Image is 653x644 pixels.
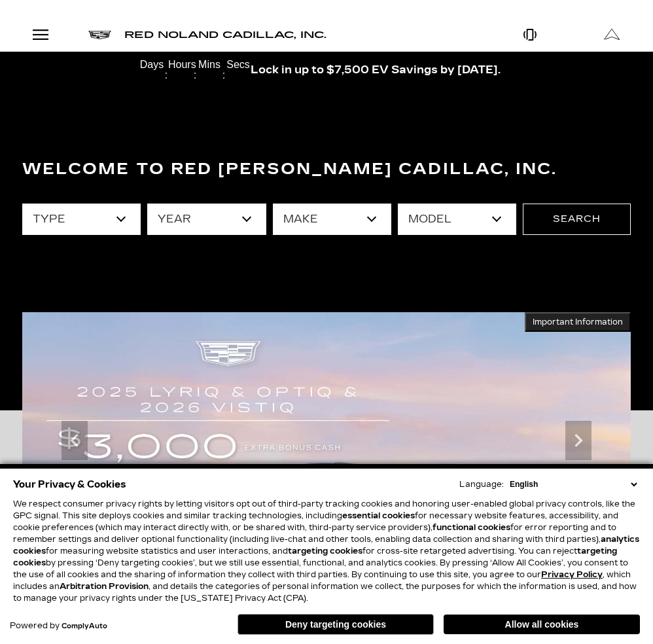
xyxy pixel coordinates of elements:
[10,622,107,630] div: Powered by
[22,312,631,569] img: 2509-September-FOM-2025-cta-bonus-cash
[525,312,631,332] button: Important Information
[60,582,149,591] strong: Arbitration Provision
[13,475,126,493] span: Your Privacy & Cookies
[22,156,631,183] h3: Welcome to Red [PERSON_NAME] Cadillac, Inc.
[193,70,197,80] span: :
[13,498,640,604] p: We respect consumer privacy rights by letting visitors opt out of third-party tracking cookies an...
[22,204,141,235] select: Filter by type
[432,523,510,532] strong: functional cookies
[197,60,222,70] span: Mins
[444,615,640,634] button: Allow all cookies
[342,511,415,520] strong: essential cookies
[222,70,226,80] span: :
[541,570,603,579] a: Privacy Policy
[506,478,640,490] select: Language Select
[631,58,646,74] a: Close
[523,204,631,235] button: Search
[124,29,326,41] span: Red Noland Cadillac, Inc.
[139,60,164,70] span: Days
[164,70,168,80] span: :
[226,60,251,70] span: Secs
[533,317,623,327] span: Important Information
[251,63,501,76] span: Lock in up to $7,500 EV Savings by [DATE].
[168,60,193,70] span: Hours
[571,18,653,51] a: Open Get Directions Modal
[459,480,504,488] div: Language:
[88,31,111,39] img: Cadillac logo
[490,18,572,51] a: Open Phone Modal
[398,204,516,235] select: Filter by model
[147,204,266,235] select: Filter by year
[62,622,107,630] a: ComplyAuto
[124,29,326,40] a: Red Noland Cadillac, Inc.
[273,204,391,235] select: Filter by make
[288,546,362,556] strong: targeting cookies
[88,29,111,40] a: Cadillac logo
[238,614,434,635] button: Deny targeting cookies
